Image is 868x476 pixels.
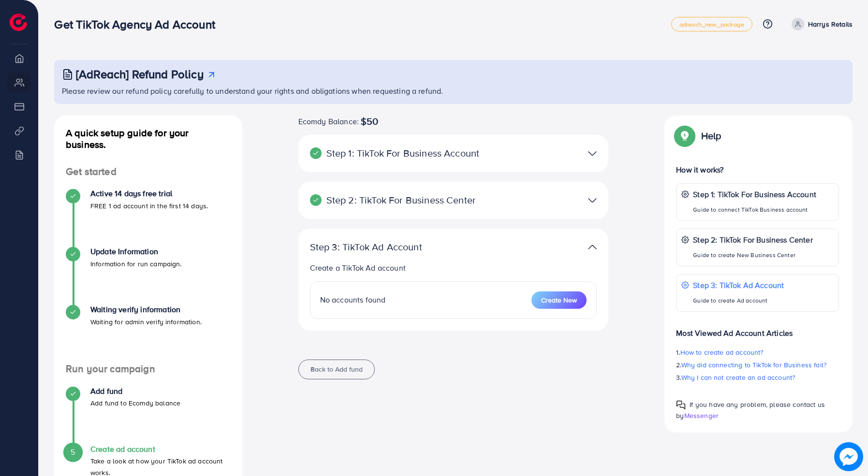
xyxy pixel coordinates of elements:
img: TikTok partner [588,240,597,254]
img: logo [10,14,27,31]
h4: Add fund [90,387,180,396]
p: 1. [676,346,839,358]
span: No accounts found [320,294,386,305]
li: Active 14 days free trial [54,189,242,247]
span: Create New [541,295,577,305]
p: 3. [676,372,839,383]
img: TikTok partner [588,193,597,207]
p: Guide to create New Business Center [693,249,812,261]
span: How to create ad account? [680,347,764,357]
button: Create New [531,291,587,309]
a: Harrys Retails [788,18,853,30]
li: Add fund [54,387,242,445]
h3: [AdReach] Refund Policy [76,67,204,81]
button: Back to Add fund [298,360,375,379]
p: Add fund to Ecomdy balance [90,397,180,409]
p: Step 3: TikTok Ad Account [310,241,496,253]
span: Back to Add fund [310,364,363,374]
p: FREE 1 ad account in the first 14 days. [90,200,208,212]
p: Step 1: TikTok For Business Account [693,188,816,200]
p: Guide to connect TikTok Business account [693,204,816,216]
h3: Get TikTok Agency Ad Account [54,17,222,31]
span: $50 [361,115,378,127]
p: Guide to create Ad account [693,295,784,306]
span: 5 [71,447,75,458]
p: Step 3: TikTok Ad Account [693,279,784,291]
p: Step 1: TikTok For Business Account [310,147,496,159]
img: image [834,442,863,471]
img: Popup guide [676,127,693,144]
p: Information for run campaign. [90,258,182,270]
h4: Run your campaign [54,363,242,375]
p: Step 2: TikTok For Business Center [693,234,812,245]
p: Help [701,130,721,142]
li: Waiting verify information [54,305,242,363]
h4: A quick setup guide for your business. [54,127,242,150]
p: Waiting for admin verify information. [90,316,202,328]
p: Harrys Retails [808,18,853,30]
h4: Get started [54,166,242,178]
span: If you have any problem, please contact us by [676,400,825,420]
p: How it works? [676,164,839,175]
p: Step 2: TikTok For Business Center [310,194,496,206]
span: Why I can not create an ad account? [681,373,795,382]
p: Most Viewed Ad Account Articles [676,319,839,339]
img: TikTok partner [588,146,597,160]
span: adreach_new_package [679,21,744,28]
span: Messenger [684,411,719,420]
span: Ecomdy Balance: [298,115,359,127]
span: Why did connecting to TikTok for Business fail? [681,360,827,370]
p: Please review our refund policy carefully to understand your rights and obligations when requesti... [62,85,847,97]
li: Update Information [54,247,242,305]
img: Popup guide [676,400,686,410]
a: adreach_new_package [671,17,752,31]
h4: Create ad account [90,445,231,454]
p: 2. [676,359,839,371]
h4: Waiting verify information [90,305,202,314]
p: Create a TikTok Ad account [310,262,597,274]
h4: Update Information [90,247,182,256]
h4: Active 14 days free trial [90,189,208,198]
